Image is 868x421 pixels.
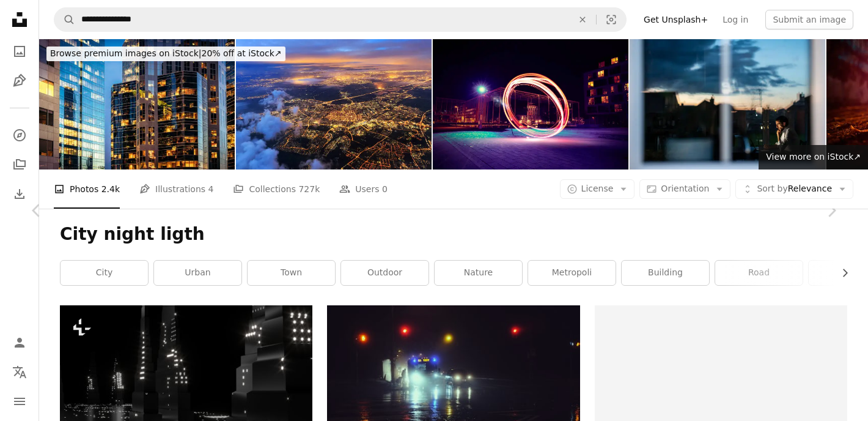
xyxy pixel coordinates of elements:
[298,182,320,196] span: 727k
[39,39,293,69] a: Browse premium images on iStock|20% off at iStock↗
[569,8,596,31] button: Clear
[50,48,201,58] span: Browse premium images on iStock |
[834,261,847,285] button: scroll list to the right
[765,10,853,29] button: Submit an image
[661,184,709,193] span: Orientation
[7,330,32,355] a: Log in / Sign up
[54,7,627,32] form: Find visuals sitewide
[597,8,626,31] button: Visual search
[327,384,579,395] a: a rainy street at night
[39,39,235,170] img: Modern glass offices at dusk
[236,39,432,170] img: Leiden from the sky at night night
[715,261,803,285] a: road
[248,261,335,285] a: town
[60,223,847,245] h1: City night ligth
[735,179,853,199] button: Sort byRelevance
[795,152,868,269] a: Next
[50,48,282,58] span: 20% off at iStock ↗
[715,10,756,29] a: Log in
[7,389,32,414] button: Menu
[766,152,861,162] span: View more on iStock ↗
[61,261,148,285] a: city
[759,145,868,170] a: View more on iStock↗
[60,371,312,382] a: a black and white photo of a city at night
[154,261,241,285] a: urban
[7,69,32,93] a: Illustrations
[528,261,616,285] a: metropoli
[382,182,388,196] span: 0
[636,10,715,29] a: Get Unsplash+
[7,360,32,384] button: Language
[341,261,428,285] a: outdoor
[208,182,214,196] span: 4
[233,170,320,209] a: Collections 727k
[7,39,32,64] a: Photos
[639,179,730,199] button: Orientation
[139,170,213,209] a: Illustrations 4
[339,170,388,209] a: Users 0
[433,39,628,170] img: Energy in the city
[581,184,614,193] span: License
[757,184,787,193] span: Sort by
[560,179,635,199] button: License
[7,123,32,147] a: Explore
[630,39,825,170] img: Businessman working from home late at night using laptop computer
[622,261,709,285] a: building
[757,183,832,195] span: Relevance
[435,261,522,285] a: nature
[54,8,75,31] button: Search Unsplash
